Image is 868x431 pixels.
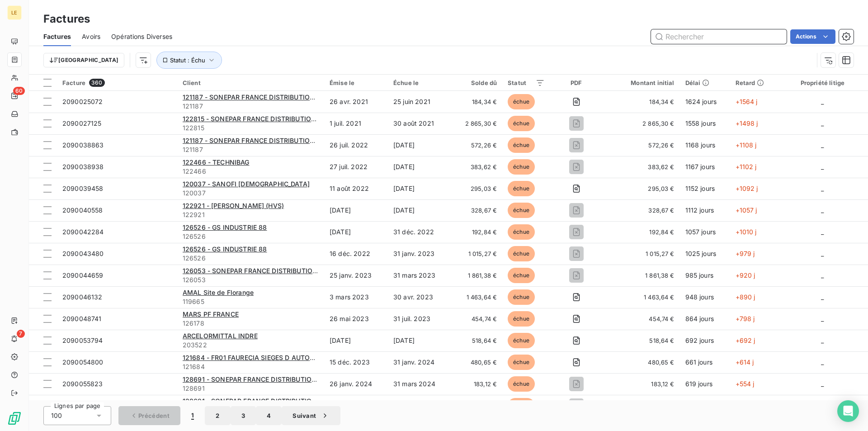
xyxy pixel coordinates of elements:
h3: Factures [43,11,90,27]
span: échue [508,224,535,240]
span: 128691 - SONEPAR FRANCE DISTRIBUTION Pl [183,397,325,405]
span: 128691 - SONEPAR FRANCE DISTRIBUTION Pl [183,375,325,383]
td: [DATE] [324,221,388,243]
div: Propriété litige [783,79,863,86]
span: 192,84 € [457,227,497,237]
span: _ [821,271,824,279]
td: 1167 jours [680,156,730,178]
span: 1 861,38 € [457,271,497,280]
span: AMAL Site de Florange [183,289,254,296]
span: 2090046132 [62,293,103,301]
span: 383,62 € [457,162,497,171]
span: 2090043480 [62,250,104,257]
span: 518,64 € [608,336,674,345]
span: +1108 j [736,141,757,149]
span: _ [821,141,824,149]
span: 183,12 € [457,379,497,388]
span: 1 861,38 € [608,271,674,280]
span: 126053 - SONEPAR FRANCE DISTRIBUTION Ce [183,267,328,275]
span: +692 j [736,336,755,344]
div: Délai [685,79,725,86]
td: 16 déc. 2022 [324,243,388,265]
td: 1 juil. 2021 [324,113,388,134]
span: 100 [51,411,62,420]
button: Actions [790,29,835,44]
span: Factures [43,32,71,41]
span: 2090042284 [62,228,104,236]
span: 383,62 € [608,162,674,171]
span: _ [821,380,824,388]
span: 2090044659 [62,271,104,279]
span: 126526 - GS INDUSTRIE 88 [183,223,267,231]
button: 2 [205,406,230,425]
span: 121684 [183,362,319,371]
td: [DATE] [388,330,452,351]
span: échue [508,94,535,109]
span: _ [821,206,824,214]
span: MARS PF FRANCE [183,310,239,318]
img: Logo LeanPay [7,411,22,426]
td: 3 mars 2023 [324,286,388,308]
span: 184,34 € [457,97,497,106]
span: 2090039458 [62,185,104,192]
span: 119665 [183,297,319,306]
span: _ [821,98,824,105]
td: 26 mai 2023 [324,308,388,330]
span: 2090055823 [62,380,103,388]
span: _ [821,119,824,127]
td: 26 janv. 2024 [324,395,388,417]
span: 128691 [183,384,319,393]
span: +1102 j [736,163,757,171]
span: ARCELORMITTAL INDRE [183,332,258,340]
td: 1152 jours [680,178,730,199]
span: 2090038938 [62,163,104,171]
span: 122466 - TECHNIBAG [183,158,250,166]
td: 25 juin 2021 [388,91,452,113]
td: 1558 jours [680,113,730,134]
td: [DATE] [388,199,452,221]
div: Émise le [330,79,382,86]
span: 126526 [183,254,319,263]
span: Avoirs [82,32,100,41]
span: 2 865,30 € [457,119,497,128]
td: 619 jours [680,373,730,395]
span: 572,26 € [608,141,674,150]
span: 1 463,64 € [457,293,497,302]
span: 7 [17,330,25,338]
span: 122466 [183,167,319,176]
td: 31 déc. 2022 [388,221,452,243]
td: 1112 jours [680,199,730,221]
span: 295,03 € [457,184,497,193]
td: 31 janv. 2023 [388,243,452,265]
td: [DATE] [388,134,452,156]
span: 122815 - SONEPAR FRANCE DISTRIBUTION Fl [183,115,324,123]
span: _ [821,228,824,236]
span: 2090027125 [62,119,102,127]
div: Client [183,79,319,86]
td: 31 mars 2024 [388,373,452,395]
span: 2090040558 [62,206,103,214]
td: 15 déc. 2023 [324,351,388,373]
span: échue [508,376,535,392]
span: 1 [191,412,194,420]
div: Échue le [393,79,446,86]
span: 121187 - SONEPAR FRANCE DISTRIBUTION CT [183,93,325,101]
div: Montant initial [608,79,674,86]
span: 60 [13,87,25,95]
div: Solde dû [457,79,497,86]
td: [DATE] [388,156,452,178]
span: échue [508,355,535,370]
span: 328,67 € [608,206,674,215]
td: 1168 jours [680,134,730,156]
td: 30 avr. 2023 [388,286,452,308]
span: 122921 - [PERSON_NAME] (HVS) [183,202,284,209]
span: 480,65 € [457,358,497,367]
span: 454,74 € [608,314,674,323]
span: 121684 - FR01 FAURECIA SIEGES D AUTOMOB [183,354,325,361]
td: 26 avr. 2021 [324,91,388,113]
td: 31 janv. 2024 [388,351,452,373]
span: échue [508,333,535,348]
button: [GEOGRAPHIC_DATA] [43,53,124,67]
span: 360 [89,79,104,87]
span: 2090038863 [62,141,104,149]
